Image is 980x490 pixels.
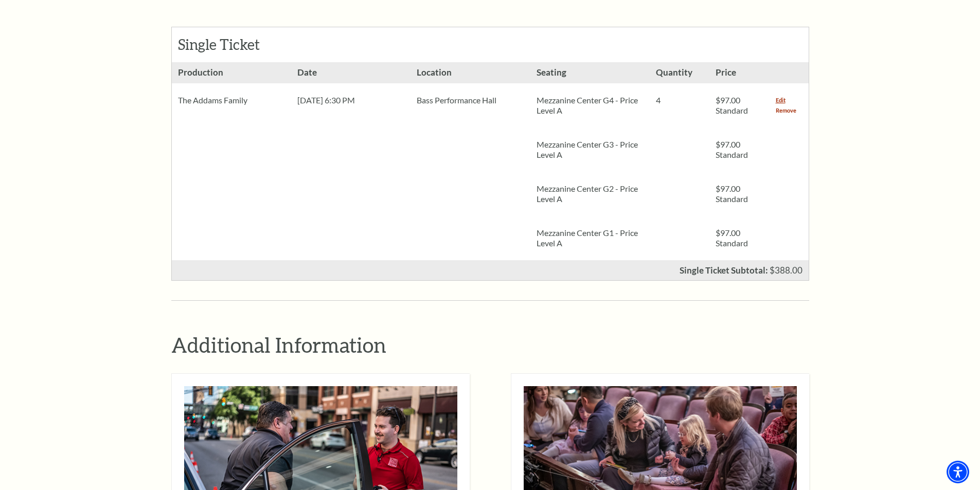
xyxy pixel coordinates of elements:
[947,461,969,483] div: Accessibility Menu
[172,62,291,83] h3: Production
[171,332,809,358] h2: Additional Information
[650,62,709,83] h3: Quantity
[716,139,748,159] span: $97.00 Standard
[291,62,411,83] h3: Date
[172,83,291,117] div: The Addams Family
[291,83,411,117] div: [DATE] 6:30 PM
[530,62,650,83] h3: Seating
[537,95,644,116] p: Mezzanine Center G4 - Price Level A
[716,228,748,248] span: $97.00 Standard
[656,95,703,105] p: 4
[537,228,644,248] p: Mezzanine Center G1 - Price Level A
[716,95,748,115] span: $97.00 Standard
[411,62,530,83] h3: Location
[770,265,803,276] span: $388.00
[537,139,644,160] p: Mezzanine Center G3 - Price Level A
[537,184,644,204] p: Mezzanine Center G2 - Price Level A
[716,184,748,204] span: $97.00 Standard
[680,266,768,275] p: Single Ticket Subtotal:
[417,95,496,105] span: Bass Performance Hall
[178,36,291,53] h2: Single Ticket
[709,62,769,83] h3: Price
[776,95,786,105] a: Edit
[776,105,796,116] a: Remove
